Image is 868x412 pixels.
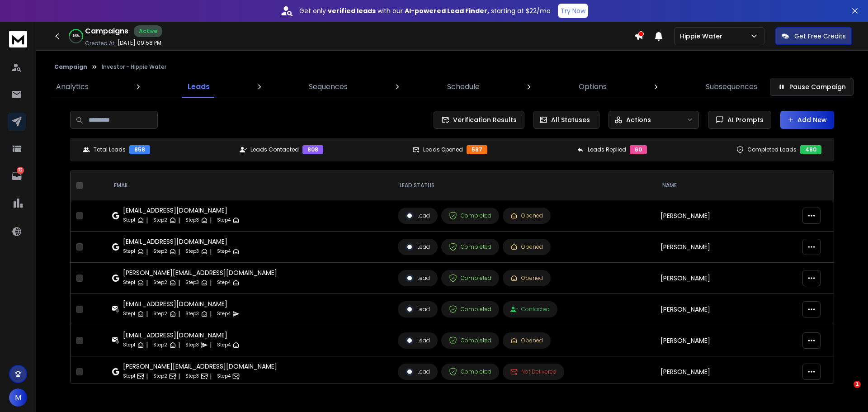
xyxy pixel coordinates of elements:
p: Step 3 [185,309,199,318]
p: Step 4 [217,278,231,287]
p: Get only with our starting at $22/mo [299,6,551,15]
p: Hippie Water [680,32,726,41]
div: 808 [302,145,323,154]
div: [EMAIL_ADDRESS][DOMAIN_NAME] [123,299,240,308]
p: Step 3 [185,341,199,350]
p: Created At: [85,40,116,47]
p: Step 1 [123,278,135,287]
div: [PERSON_NAME][EMAIL_ADDRESS][DOMAIN_NAME] [123,268,277,277]
p: Step 1 [123,341,135,350]
button: M [9,388,27,407]
td: [PERSON_NAME] [655,263,797,294]
th: LEAD STATUS [392,171,655,200]
div: [EMAIL_ADDRESS][DOMAIN_NAME] [123,206,240,215]
p: Step 2 [153,247,167,256]
a: Schedule [442,76,485,98]
div: 587 [467,145,487,154]
div: Completed [449,305,491,313]
p: | [178,341,180,350]
p: Try Now [561,6,585,15]
div: Lead [406,212,430,220]
p: All Statuses [551,115,590,124]
p: Leads [188,81,210,92]
div: Lead [406,243,430,251]
p: | [178,372,180,381]
div: Opened [510,275,543,282]
a: Options [573,76,612,98]
span: 1 [854,381,861,388]
p: Actions [626,115,651,124]
div: Completed [449,274,491,282]
span: AI Prompts [724,115,764,124]
td: [PERSON_NAME] [655,294,797,325]
p: Step 4 [217,216,231,225]
td: [PERSON_NAME] [655,356,797,388]
p: Step 1 [123,372,135,381]
td: [PERSON_NAME] [655,232,797,263]
button: Try Now [558,4,588,18]
strong: verified leads [328,6,376,15]
p: Step 3 [185,247,199,256]
div: 60 [630,145,647,154]
p: | [146,372,148,381]
div: Lead [406,336,430,345]
p: Completed Leads [747,146,797,153]
p: Step 4 [217,372,231,381]
a: Leads [182,76,215,98]
div: Lead [406,305,430,313]
p: Step 4 [217,309,231,318]
a: Subsequences [700,76,763,98]
p: | [146,341,148,350]
p: Step 4 [217,247,231,256]
p: Investor - Hippie Water [102,63,166,71]
p: Leads Opened [423,146,463,153]
iframe: Intercom live chat [835,381,857,403]
p: | [210,341,212,350]
button: Verification Results [434,111,524,129]
div: [EMAIL_ADDRESS][DOMAIN_NAME] [123,237,240,246]
p: Step 3 [185,372,199,381]
div: Active [134,25,162,37]
p: Step 2 [153,341,167,350]
p: | [210,309,212,318]
td: [PERSON_NAME] [655,325,797,356]
div: Completed [449,336,491,345]
th: EMAIL [107,171,392,200]
a: 32 [8,167,26,185]
strong: AI-powered Lead Finder, [405,6,489,15]
p: Step 1 [123,309,135,318]
h1: Campaigns [85,26,128,37]
div: Not Delivered [510,368,557,375]
div: Completed [449,212,491,220]
p: Leads Contacted [250,146,299,153]
p: Get Free Credits [794,32,846,41]
p: Step 1 [123,247,135,256]
button: Get Free Credits [775,27,852,45]
p: | [178,216,180,225]
p: | [210,216,212,225]
p: Step 2 [153,372,167,381]
div: [EMAIL_ADDRESS][DOMAIN_NAME] [123,331,240,340]
div: 480 [800,145,821,154]
p: Step 2 [153,309,167,318]
div: 858 [129,145,150,154]
img: logo [9,31,27,47]
p: Step 1 [123,216,135,225]
p: | [178,278,180,287]
p: [DATE] 09:58 PM [118,39,161,47]
td: [PERSON_NAME] [655,200,797,232]
th: NAME [655,171,797,200]
p: | [178,309,180,318]
a: Sequences [303,76,353,98]
p: | [210,372,212,381]
p: Options [579,81,607,92]
div: Completed [449,243,491,251]
p: Leads Replied [588,146,626,153]
p: Subsequences [706,81,757,92]
button: AI Prompts [708,111,771,129]
p: Analytics [56,81,89,92]
p: Sequences [309,81,348,92]
button: Campaign [54,63,87,71]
